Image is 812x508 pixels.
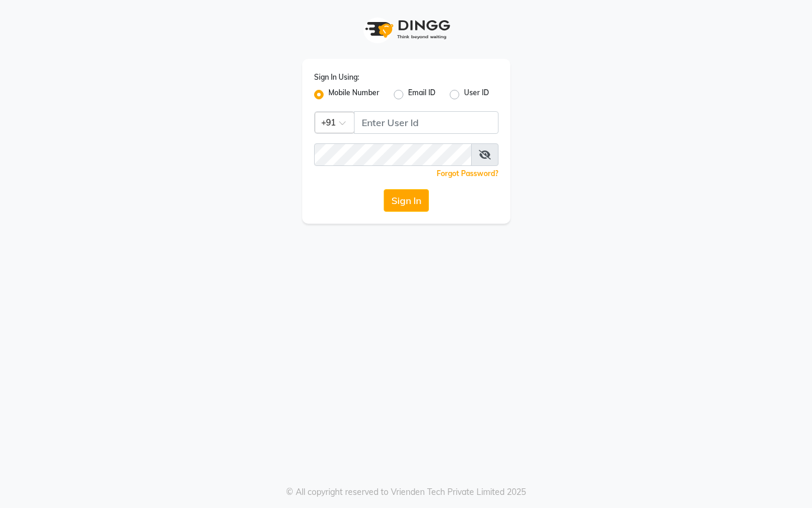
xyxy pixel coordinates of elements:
[354,111,499,134] input: Username
[437,169,499,178] a: Forgot Password?
[384,189,429,212] button: Sign In
[464,87,489,102] label: User ID
[314,72,359,83] label: Sign In Using:
[328,87,380,102] label: Mobile Number
[408,87,435,102] label: Email ID
[314,143,472,166] input: Username
[359,12,454,47] img: logo1.svg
